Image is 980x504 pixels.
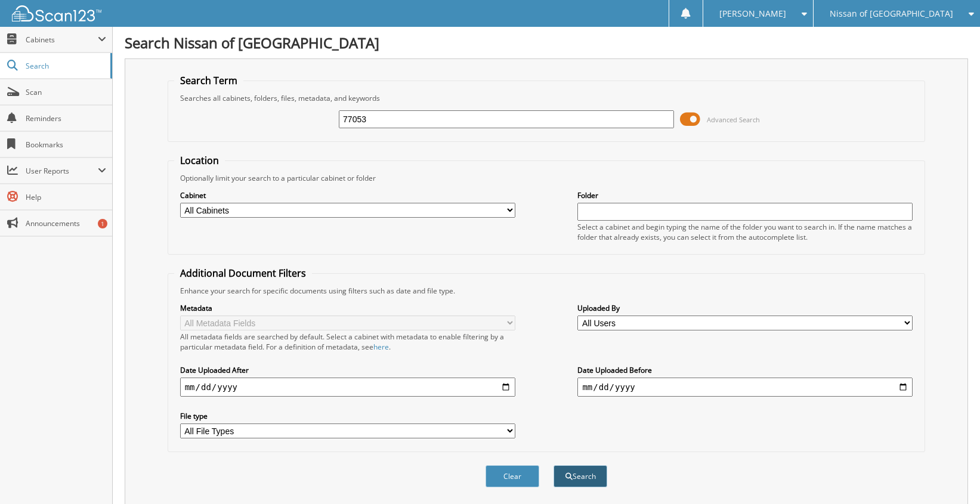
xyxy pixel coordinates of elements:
[180,332,515,352] div: All metadata fields are searched by default. Select a cabinet with metadata to enable filtering b...
[26,61,104,71] span: Search
[174,93,919,103] div: Searches all cabinets, folders, files, metadata, and keywords
[174,154,225,167] legend: Location
[98,219,107,228] div: 1
[577,190,913,200] label: Folder
[180,303,515,313] label: Metadata
[830,10,953,17] span: Nissan of [GEOGRAPHIC_DATA]
[577,365,913,375] label: Date Uploaded Before
[26,218,106,228] span: Announcements
[174,74,243,87] legend: Search Term
[26,87,106,97] span: Scan
[26,192,106,202] span: Help
[180,378,515,397] input: start
[373,342,389,352] a: here
[12,5,101,21] img: scan123-logo-white.svg
[577,222,913,242] div: Select a cabinet and begin typing the name of the folder you want to search in. If the name match...
[174,267,312,280] legend: Additional Document Filters
[180,190,515,200] label: Cabinet
[554,465,607,487] button: Search
[26,35,98,45] span: Cabinets
[26,140,106,150] span: Bookmarks
[125,33,968,52] h1: Search Nissan of [GEOGRAPHIC_DATA]
[577,303,913,313] label: Uploaded By
[174,173,919,183] div: Optionally limit your search to a particular cabinet or folder
[180,365,515,375] label: Date Uploaded After
[174,286,919,296] div: Enhance your search for specific documents using filters such as date and file type.
[719,10,786,17] span: [PERSON_NAME]
[180,411,515,421] label: File type
[707,115,760,124] span: Advanced Search
[26,166,98,176] span: User Reports
[486,465,539,487] button: Clear
[26,113,106,123] span: Reminders
[577,378,913,397] input: end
